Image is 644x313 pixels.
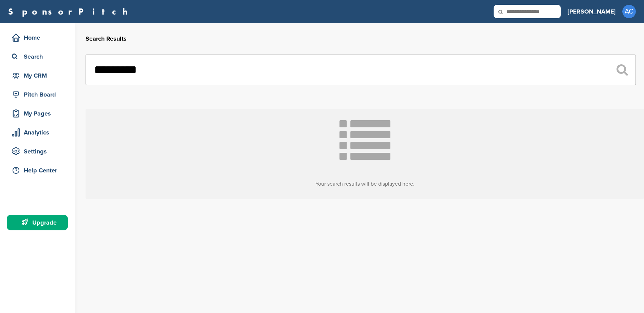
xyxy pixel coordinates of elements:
[10,69,68,82] div: My CRM
[10,32,68,44] div: Home
[10,88,68,101] div: Pitch Board
[7,87,68,102] a: Pitch Board
[10,126,68,139] div: Analytics
[10,50,68,63] div: Search
[7,68,68,83] a: My CRM
[7,163,68,178] a: Help Center
[7,144,68,159] a: Settings
[10,145,68,158] div: Settings
[86,34,636,43] h2: Search Results
[86,180,644,188] h3: Your search results will be displayed here.
[8,7,132,16] a: SponsorPitch
[568,7,615,16] h3: [PERSON_NAME]
[622,5,636,18] span: AC
[7,106,68,121] a: My Pages
[7,49,68,64] a: Search
[7,125,68,140] a: Analytics
[568,4,615,19] a: [PERSON_NAME]
[7,215,68,230] a: Upgrade
[10,107,68,120] div: My Pages
[10,164,68,176] div: Help Center
[10,216,68,229] div: Upgrade
[7,30,68,45] a: Home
